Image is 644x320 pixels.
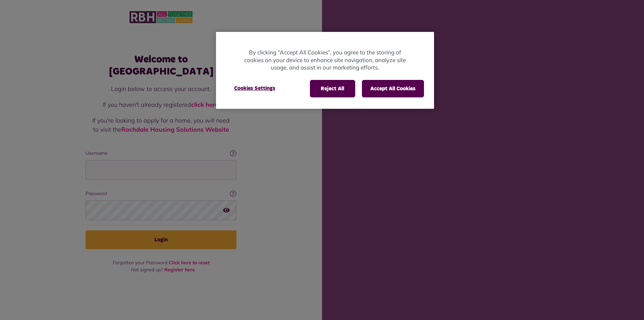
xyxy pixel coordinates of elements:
button: Cookies Settings [226,80,283,97]
button: Reject All [310,80,355,97]
button: Accept All Cookies [362,80,424,97]
div: Cookie banner [216,32,434,109]
p: By clicking “Accept All Cookies”, you agree to the storing of cookies on your device to enhance s... [243,49,407,72]
div: Privacy [216,32,434,109]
